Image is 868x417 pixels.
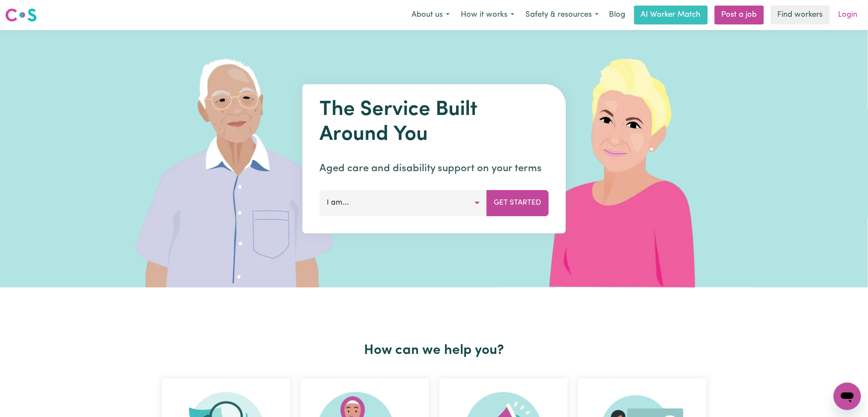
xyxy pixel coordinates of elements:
[715,6,764,24] a: Post a job
[604,6,631,24] a: Blog
[5,5,37,25] a: Careseekers logo
[520,6,604,24] button: Safety & resources
[834,383,861,410] iframe: Button to launch messaging window
[455,6,520,24] button: How it works
[319,190,487,216] button: I am...
[319,161,549,176] p: Aged care and disability support on your terms
[319,98,549,147] h1: The Service Built Around You
[833,6,863,24] a: Login
[5,7,37,23] img: Careseekers logo
[406,6,455,24] button: About us
[634,6,708,24] a: AI Worker Match
[771,6,830,24] a: Find workers
[486,190,549,216] button: Get Started
[157,342,712,359] h2: How can we help you?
